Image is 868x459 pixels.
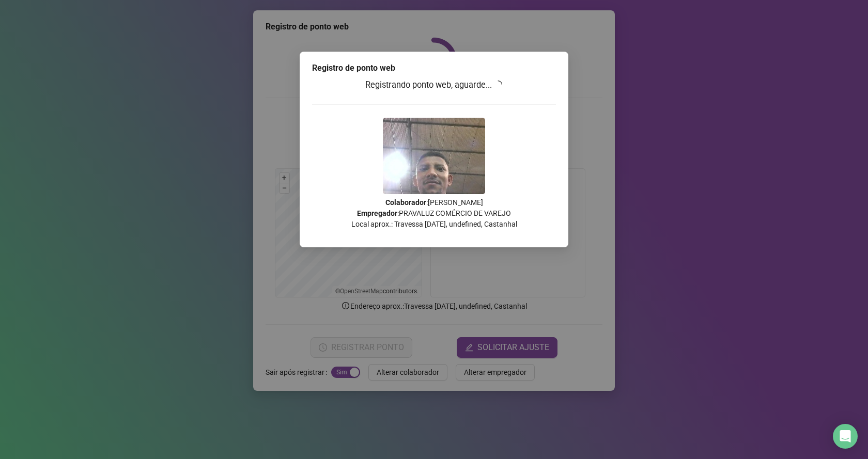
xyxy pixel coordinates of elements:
[494,81,502,89] span: loading
[312,78,556,92] h3: Registrando ponto web, aguarde...
[312,197,556,230] p: : [PERSON_NAME] : PRAVALUZ COMÉRCIO DE VAREJO Local aprox.: Travessa [DATE], undefined, Castanhal
[357,209,397,217] strong: Empregador
[833,424,858,449] div: Open Intercom Messenger
[385,198,426,207] strong: Colaborador
[312,62,556,74] div: Registro de ponto web
[383,118,485,194] img: 2Q==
